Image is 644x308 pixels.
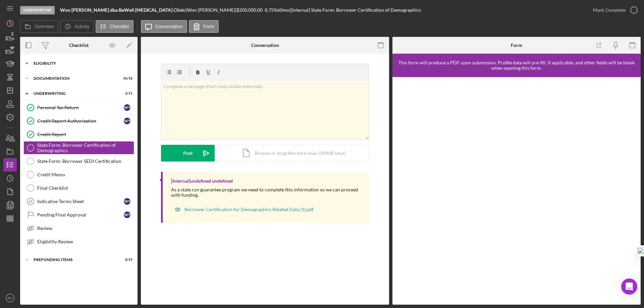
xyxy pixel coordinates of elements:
[37,159,134,164] div: State Form: Borrower SEDI Certification
[110,24,129,29] label: Checklist
[265,7,277,13] div: 8.75 %
[37,118,124,124] div: Credit Report Authorization
[184,207,314,212] div: Borrower Certification for Demographics Related Data (1).pdf
[23,155,134,168] a: State Form: Borrower SEDI Certification
[37,142,134,153] div: State Form: Borrower Certification of Demographics
[35,24,54,29] label: Overview
[28,199,32,203] tspan: 16
[23,208,134,222] a: Pending Final ApprovalWY
[124,104,130,111] div: W Y
[37,185,134,191] div: Final Checklist
[74,24,89,29] label: Activity
[124,211,130,218] div: W Y
[60,20,94,33] button: Activity
[37,226,134,231] div: Review
[23,141,134,155] a: State Form: Borrower Certification of Demographics
[23,101,134,114] a: Personal Tax ReturnWY
[120,76,132,80] div: 16 / 16
[23,222,134,235] a: Review
[141,20,187,33] button: Conversation
[34,61,129,65] div: Eligibility
[124,118,130,124] div: W Y
[23,195,134,208] a: 16Indicative Terms SheetWY
[20,6,55,14] div: Underwriting
[20,20,58,33] button: Overview
[586,3,641,17] button: Mark Complete
[37,172,134,177] div: Credit Memo
[60,7,187,13] div: |
[203,24,214,29] label: Form
[171,203,317,216] button: Borrower Certification for Demographics Related Data (1).pdf
[161,145,215,162] button: Post
[23,235,134,248] a: Eligibility Review
[251,43,279,48] div: Conversation
[23,168,134,181] a: Credit Memo
[37,199,124,204] div: Indicative Terms Sheet
[23,181,134,195] a: Final Checklist
[289,7,421,13] div: | [Internal] State Form: Borrower Certification of Demographics
[183,145,193,162] div: Post
[37,212,124,218] div: Pending Final Approval
[511,43,522,48] div: Form
[593,3,626,17] div: Mark Complete
[171,187,362,198] div: As a state run guarantee program we need to complete this information so we can proceed with fund...
[34,258,116,262] div: Prefunding Items
[277,7,289,13] div: 60 mo
[236,7,265,13] div: $200,000.00
[37,132,134,137] div: Credit Report
[96,20,133,33] button: Checklist
[3,291,17,305] button: RK
[621,279,637,295] div: Open Intercom Messenger
[8,296,12,300] text: RK
[37,239,134,244] div: Eligibility Review
[37,105,124,110] div: Personal Tax Return
[187,7,236,13] div: Won [PERSON_NAME] |
[399,84,635,298] iframe: Lenderfit form
[155,24,183,29] label: Conversation
[171,178,233,184] div: [Internal] undefined undefined
[60,7,185,13] b: Won [PERSON_NAME] dba BeWell [MEDICAL_DATA] Clinic
[34,76,116,80] div: Documentation
[120,258,132,262] div: 0 / 15
[120,91,132,96] div: 3 / 11
[34,91,116,96] div: Underwriting
[23,114,134,128] a: Credit Report AuthorizationWY
[396,60,637,71] div: This form will produce a PDF upon submission. Profile data will pre-fill, if applicable, and othe...
[69,43,89,48] div: Checklist
[23,128,134,141] a: Credit Report
[189,20,219,33] button: Form
[124,198,130,205] div: W Y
